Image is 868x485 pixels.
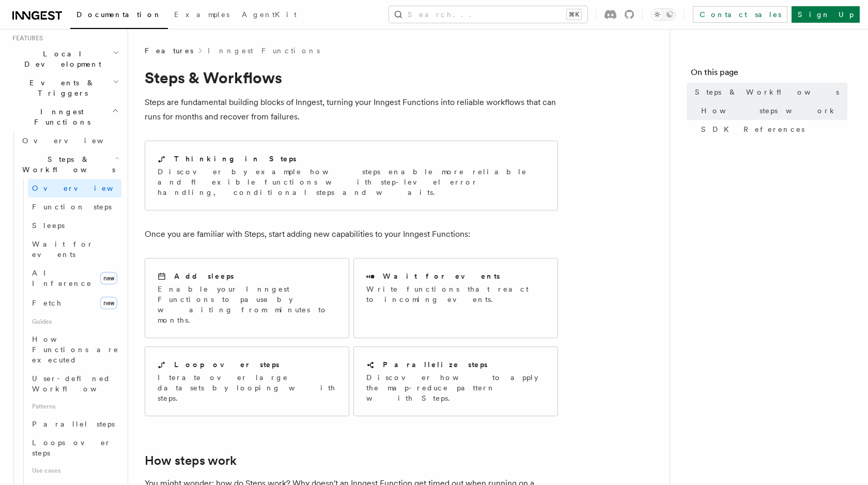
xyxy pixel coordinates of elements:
h2: Loop over steps [174,359,280,370]
p: Discover by example how steps enable more reliable and flexible functions with step-level error h... [158,166,545,198]
span: new [100,272,117,284]
button: Local Development [8,44,121,73]
a: Contact sales [693,6,787,23]
a: Parallel steps [28,415,121,433]
span: AI Inference [32,269,92,287]
p: Enable your Inngest Functions to pause by waiting from minutes to months. [158,284,336,325]
a: AgentKit [236,3,303,28]
a: Loop over stepsIterate over large datasets by looping with steps. [145,346,349,416]
a: Function steps [28,198,121,216]
a: Wait for eventsWrite functions that react to incoming events. [353,258,558,338]
button: Inngest Functions [8,102,121,131]
span: AgentKit [242,10,297,19]
button: Search...⌘K [389,6,587,23]
a: Steps & Workflows [691,83,847,101]
a: How Functions are executed [28,330,121,369]
p: Once you are familiar with Steps, start adding new capabilities to your Inngest Functions: [145,227,558,241]
h2: Add sleeps [174,271,234,281]
h2: Parallelize steps [383,359,488,370]
a: Thinking in StepsDiscover by example how steps enable more reliable and flexible functions with s... [145,141,558,210]
span: How Functions are executed [32,335,119,364]
span: Events & Triggers [8,78,113,98]
span: Local Development [8,49,113,69]
a: Loops over steps [28,433,121,462]
a: AI Inferencenew [28,264,121,293]
a: Examples [168,3,236,28]
a: Overview [18,131,121,150]
span: Parallel steps [32,420,115,428]
span: SDK References [701,124,804,134]
a: Parallelize stepsDiscover how to apply the map-reduce pattern with Steps. [353,346,558,416]
span: Patterns [28,398,121,415]
span: Documentation [76,10,162,19]
p: Steps are fundamental building blocks of Inngest, turning your Inngest Functions into reliable wo... [145,95,558,124]
p: Write functions that react to incoming events. [366,284,545,305]
a: Sign Up [792,6,860,23]
span: Features [145,46,193,56]
span: Features [8,34,43,42]
a: How steps work [145,453,237,468]
a: Fetchnew [28,293,121,313]
span: Use cases [28,462,121,479]
p: Iterate over large datasets by looping with steps. [158,372,336,403]
button: Events & Triggers [8,73,121,102]
span: How steps work [701,105,837,116]
button: Steps & Workflows [18,150,121,179]
span: Overview [22,137,129,145]
a: How steps work [697,101,847,120]
span: Loops over steps [32,438,111,457]
span: Guides [28,313,121,330]
a: User-defined Workflows [28,369,121,398]
span: Function steps [32,203,112,211]
span: Steps & Workflows [695,87,839,97]
span: Examples [174,10,229,19]
p: Discover how to apply the map-reduce pattern with Steps. [366,372,545,403]
kbd: ⌘K [567,9,581,20]
a: Inngest Functions [208,46,320,56]
span: Wait for events [32,240,94,259]
a: Wait for events [28,235,121,264]
span: Steps & Workflows [18,154,115,175]
a: Sleeps [28,216,121,235]
span: Fetch [32,299,62,307]
span: Inngest Functions [8,107,112,127]
span: Sleeps [32,221,65,230]
h2: Wait for events [383,271,500,281]
h2: Thinking in Steps [174,154,297,164]
h1: Steps & Workflows [145,68,558,87]
span: new [100,297,117,309]
a: SDK References [697,120,847,139]
span: Overview [32,184,138,192]
h4: On this page [691,66,847,83]
button: Toggle dark mode [651,8,676,21]
span: User-defined Workflows [32,374,125,393]
a: Documentation [70,3,168,29]
a: Overview [28,179,121,198]
a: Add sleepsEnable your Inngest Functions to pause by waiting from minutes to months. [145,258,349,338]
